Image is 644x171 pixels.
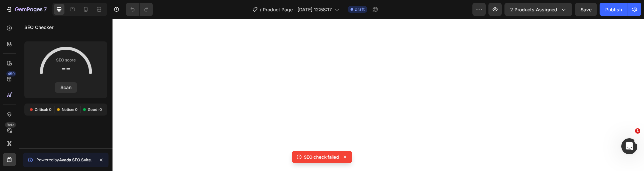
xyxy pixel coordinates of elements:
[59,157,92,162] a: Avada SEO Suite.
[600,3,628,16] button: Publish
[304,154,339,160] p: SEO check failed
[621,138,637,154] iframe: Intercom live chat
[635,128,640,134] span: 1
[605,6,622,13] div: Publish
[62,107,77,112] span: Notice: 0
[35,107,51,112] span: Critical: 0
[24,23,53,31] p: SEO Checker
[355,6,365,12] span: Draft
[126,3,153,16] div: Undo/Redo
[44,5,47,13] p: 7
[36,157,92,163] span: Powered by
[88,107,102,112] span: Good: 0
[575,3,597,16] button: Save
[3,3,50,16] button: 7
[510,6,557,13] span: 2 products assigned
[504,3,572,16] button: 2 products assigned
[5,122,16,128] div: Beta
[55,82,77,93] button: Scan
[260,6,261,13] span: /
[113,19,644,171] iframe: Design area
[6,71,16,76] div: 450
[581,7,592,12] span: Save
[263,6,332,13] span: Product Page - [DATE] 12:58:17
[56,57,76,63] span: SEO score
